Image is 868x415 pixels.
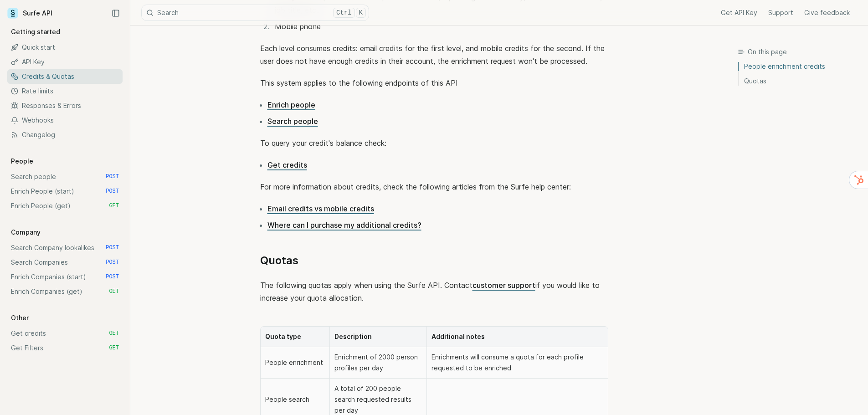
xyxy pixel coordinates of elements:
[109,330,119,337] span: GET
[260,253,298,268] a: Quotas
[109,6,123,20] button: Collapse Sidebar
[7,69,123,84] a: Credits & Quotas
[426,347,608,379] td: Enrichments will consume a quota for each profile requested to be enriched
[7,55,123,69] a: API Key
[7,169,123,184] a: Search people POST
[333,8,355,18] kbd: Ctrl
[272,20,608,33] li: Mobile phone
[7,27,64,36] p: Getting started
[7,241,123,255] a: Search Company lookalikes POST
[473,281,535,290] a: customer support
[7,84,123,98] a: Rate limits
[721,8,757,17] a: Get API Key
[260,42,608,67] p: Each level consumes credits: email credits for the first level, and mobile credits for the second...
[356,8,366,18] kbd: K
[7,6,52,20] a: Surfe API
[7,40,123,55] a: Quick start
[261,327,330,347] th: Quota type
[329,347,426,379] td: Enrichment of 2000 person profiles per day
[260,137,608,149] p: To query your credit's balance check:
[106,173,119,180] span: POST
[329,327,426,347] th: Description
[7,341,123,355] a: Get Filters GET
[260,180,608,193] p: For more information about credits, check the following articles from the Surfe help center:
[7,98,123,113] a: Responses & Errors
[739,62,861,74] a: People enrichment credits
[109,202,119,210] span: GET
[7,284,123,299] a: Enrich Companies (get) GET
[267,117,318,126] a: Search people
[109,344,119,352] span: GET
[7,199,123,213] a: Enrich People (get) GET
[260,279,608,304] p: The following quotas apply when using the Surfe API. Contact if you would like to increase your q...
[106,244,119,251] span: POST
[267,220,421,230] a: Where can I purchase my additional credits?
[7,113,123,128] a: Webhooks
[261,347,330,379] td: People enrichment
[738,47,861,56] h3: On this page
[768,8,793,17] a: Support
[267,160,307,169] a: Get credits
[7,270,123,284] a: Enrich Companies (start) POST
[267,204,374,213] a: Email credits vs mobile credits
[106,188,119,195] span: POST
[7,184,123,199] a: Enrich People (start) POST
[7,128,123,142] a: Changelog
[739,74,861,86] a: Quotas
[7,313,32,323] p: Other
[109,288,119,295] span: GET
[267,100,315,109] a: Enrich people
[426,327,608,347] th: Additional notes
[141,5,369,21] button: SearchCtrlK
[260,77,608,89] p: This system applies to the following endpoints of this API
[106,259,119,266] span: POST
[7,255,123,270] a: Search Companies POST
[804,8,850,17] a: Give feedback
[7,228,44,237] p: Company
[106,273,119,281] span: POST
[7,157,37,166] p: People
[7,326,123,341] a: Get credits GET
